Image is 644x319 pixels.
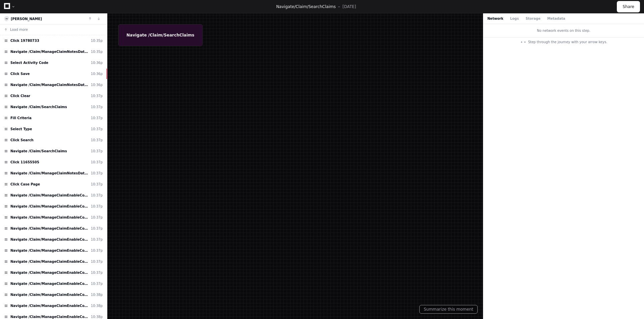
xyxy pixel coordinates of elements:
[91,138,103,143] div: 10:37p
[91,93,103,98] div: 10:37p
[10,248,88,253] span: Navigate /Claim/ManageClaimEnableCompCasePageData/*
[91,38,103,43] div: 10:35p
[10,215,88,220] span: Navigate /Claim/ManageClaimEnableCompCasePageData/*
[483,24,644,37] div: No network events on this step.
[91,71,103,76] div: 10:36p
[10,160,39,165] span: Click 11655505
[294,4,336,9] span: /Claim/SearchClaims
[91,270,103,275] div: 10:37p
[10,303,88,308] span: Navigate /Claim/ManageClaimEnableCompCasePageData/*
[91,226,103,231] div: 10:37p
[526,16,540,21] button: Storage
[10,292,88,297] span: Navigate /Claim/ManageClaimEnableCompCasePageData/*
[91,49,103,54] div: 10:35p
[510,16,519,21] button: Logs
[10,104,67,109] span: Navigate /Claim/SearchClaims
[91,60,103,65] div: 10:36p
[91,237,103,242] div: 10:37p
[91,259,103,264] div: 10:37p
[10,182,40,187] span: Click Case Page
[91,171,103,176] div: 10:37p
[10,93,30,98] span: Click Clear
[10,49,88,54] span: Navigate /Claim/ManageClaimNotesData/*
[10,204,88,209] span: Navigate /Claim/ManageClaimEnableCompCasePageData/*
[91,193,103,198] div: 10:37p
[10,38,39,43] span: Click 19780733
[10,127,32,132] span: Select Type
[11,17,42,21] a: [PERSON_NAME]
[342,4,356,9] p: [DATE]
[10,149,67,154] span: Navigate /Claim/SearchClaims
[91,115,103,121] div: 10:37p
[419,305,478,314] button: Summarize this moment
[91,182,103,187] div: 10:37p
[10,281,88,286] span: Navigate /Claim/ManageClaimEnableCompCasePageData/*
[91,149,103,154] div: 10:37p
[528,39,607,45] span: Step through the journey with your arrow keys.
[10,138,34,143] span: Click Search
[10,193,88,198] span: Navigate /Claim/ManageClaimEnableCompCasePageData/*
[623,297,641,315] iframe: Open customer support
[91,204,103,209] div: 10:37p
[276,4,294,9] span: Navigate
[10,171,88,176] span: Navigate /Claim/ManageClaimNotesData/*
[547,16,565,21] button: Metadata
[91,82,103,87] div: 10:36p
[10,71,30,76] span: Click Save
[10,237,88,242] span: Navigate /Claim/ManageClaimEnableCompCasePageData/*
[10,82,88,87] span: Navigate /Claim/ManageClaimNotesData/*
[91,292,103,297] div: 10:38p
[91,215,103,220] div: 10:37p
[10,270,88,275] span: Navigate /Claim/ManageClaimEnableCompCasePageData/*
[91,248,103,253] div: 10:37p
[617,1,640,12] button: Share
[91,281,103,286] div: 10:37p
[10,259,88,264] span: Navigate /Claim/ManageClaimEnableCompCasePageData/*
[10,226,88,231] span: Navigate /Claim/ManageClaimEnableCompCasePageData/*
[91,104,103,109] div: 10:37p
[10,60,48,65] span: Select Activity Code
[5,17,9,21] img: 13.svg
[10,115,32,121] span: Fill Criteria
[91,127,103,132] div: 10:37p
[10,27,28,32] span: Load more
[91,303,103,308] div: 10:38p
[487,16,503,21] button: Network
[91,160,103,165] div: 10:37p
